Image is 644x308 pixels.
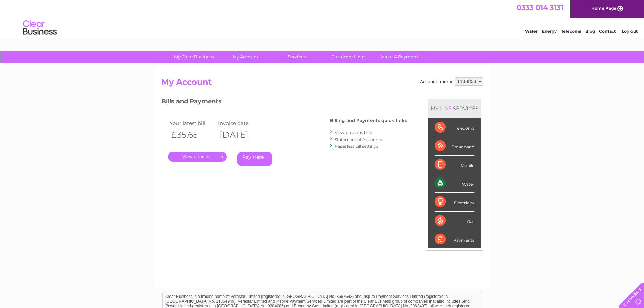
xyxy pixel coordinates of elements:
[330,118,407,123] h4: Billing and Payments quick links
[435,230,474,248] div: Payments
[561,29,581,34] a: Telecoms
[163,4,482,33] div: Clear Business is a trading name of Verastar Limited (registered in [GEOGRAPHIC_DATA] No. 3667643...
[237,152,272,166] a: Pay Here
[216,119,265,128] td: Invoice date
[168,119,217,128] td: Your latest bill
[335,144,378,149] a: Paperless bill settings
[335,130,372,135] a: View previous bills
[435,174,474,193] div: Water
[585,29,595,34] a: Blog
[166,51,222,63] a: My Clear Business
[161,97,407,109] h3: Bills and Payments
[372,51,427,63] a: Make A Payment
[320,51,376,63] a: Customer Help
[435,137,474,156] div: Broadband
[439,105,453,112] div: LIVE
[435,193,474,211] div: Electricity
[428,99,481,118] div: MY SERVICES
[525,29,538,34] a: Water
[23,18,57,38] img: logo.png
[435,212,474,230] div: Gas
[420,77,483,86] div: Account number
[542,29,557,34] a: Energy
[161,77,483,90] h2: My Account
[269,51,325,63] a: Services
[168,152,227,162] a: .
[168,128,217,142] th: £35.65
[517,3,563,12] a: 0333 014 3131
[435,118,474,137] div: Telecoms
[335,137,382,142] a: Statement of Accounts
[217,51,273,63] a: My Account
[435,156,474,174] div: Mobile
[216,128,265,142] th: [DATE]
[622,29,638,34] a: Log out
[599,29,616,34] a: Contact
